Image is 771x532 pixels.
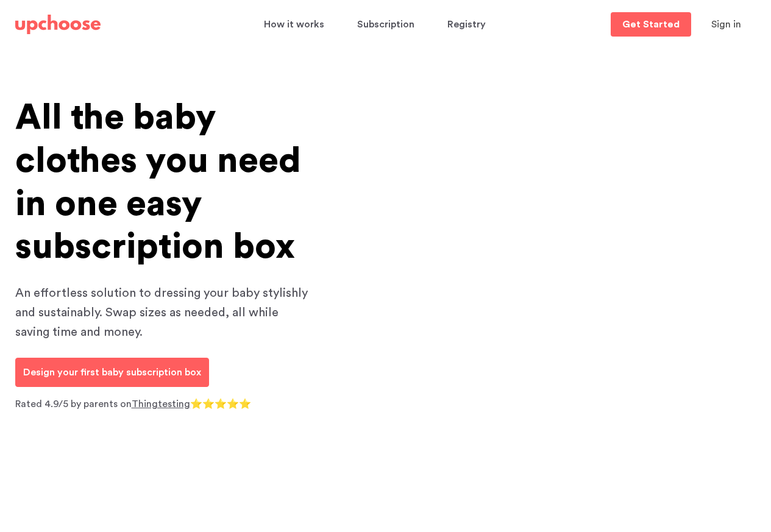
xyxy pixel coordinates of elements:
[447,13,486,37] span: Registry
[696,12,756,37] button: Sign in
[23,365,201,380] p: Design your first baby subscription box
[15,358,209,387] a: Design your first baby subscription box
[15,399,132,409] span: Rated 4.9/5 by parents on
[357,13,418,37] a: Subscription
[15,12,101,37] a: UpChoose
[190,399,251,409] span: ⭐⭐⭐⭐⭐
[264,13,328,37] a: How it works
[15,15,101,34] img: UpChoose
[15,100,301,264] span: All the baby clothes you need in one easy subscription box
[264,13,324,37] span: How it works
[611,12,691,37] a: Get Started
[132,399,190,409] a: Thingtesting
[711,20,741,29] span: Sign in
[622,20,680,29] p: Get Started
[447,13,489,37] a: Registry
[15,283,308,342] p: An effortless solution to dressing your baby stylishly and sustainably. Swap sizes as needed, all...
[357,13,414,37] span: Subscription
